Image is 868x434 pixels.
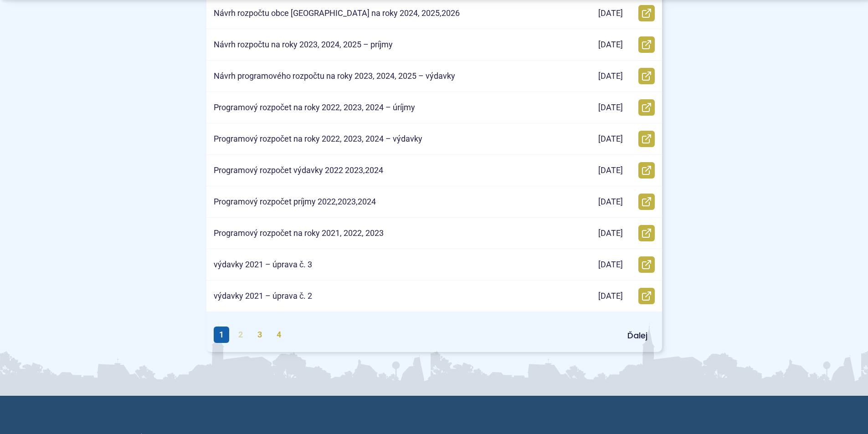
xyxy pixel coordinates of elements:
[214,71,455,82] p: Návrh programového rozpočtu na roky 2023, 2024, 2025 – výdavky
[598,8,623,19] p: [DATE]
[214,260,312,270] p: výdavky 2021 – úprava č. 3
[598,165,623,176] p: [DATE]
[214,327,229,343] span: 1
[627,330,647,341] span: Ďalej
[598,40,623,50] p: [DATE]
[598,134,623,144] p: [DATE]
[214,8,460,19] p: Návrh rozpočtu obce [GEOGRAPHIC_DATA] na roky 2024, 2025,2026
[214,291,312,301] p: výdavky 2021 – úprava č. 2
[620,327,655,344] a: Ďalej
[271,327,287,343] a: 4
[214,134,422,144] p: Programový rozpočet na roky 2022, 2023, 2024 – výdavky
[214,40,393,50] p: Návrh rozpočtu na roky 2023, 2024, 2025 – príjmy
[214,102,415,113] p: Programový rozpočet na roky 2022, 2023, 2024 – úríjmy
[598,291,623,301] p: [DATE]
[214,197,376,207] p: Programový rozpočet príjmy 2022,2023,2024
[233,327,248,343] a: 2
[598,260,623,270] p: [DATE]
[598,102,623,113] p: [DATE]
[598,197,623,207] p: [DATE]
[214,228,384,239] p: Programový rozpočet na roky 2021, 2022, 2023
[598,228,623,239] p: [DATE]
[598,71,623,82] p: [DATE]
[252,327,267,343] a: 3
[214,165,383,176] p: Programový rozpočet výdavky 2022 2023,2024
